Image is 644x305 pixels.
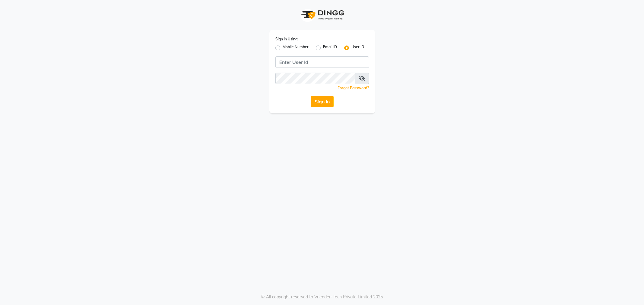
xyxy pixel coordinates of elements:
[323,44,337,52] label: Email ID
[275,56,369,68] input: Username
[298,6,346,24] img: logo1.svg
[275,36,298,42] label: Sign In Using:
[351,44,364,52] label: User ID
[275,73,355,84] input: Username
[283,44,309,52] label: Mobile Number
[338,86,369,90] a: Forgot Password?
[311,96,334,107] button: Sign In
